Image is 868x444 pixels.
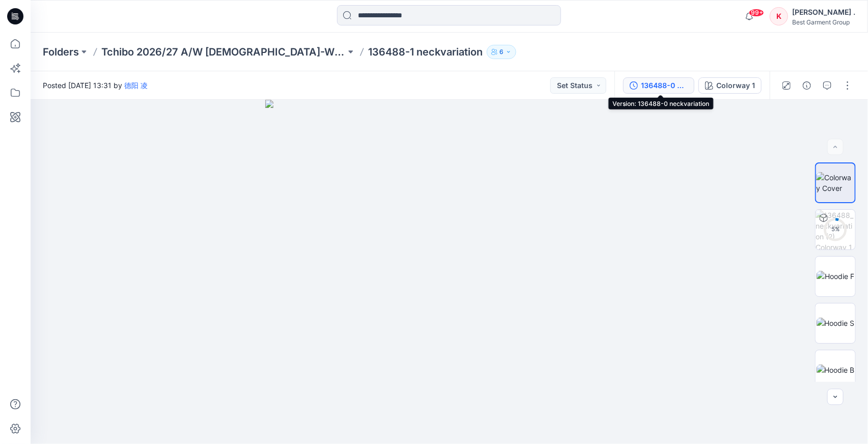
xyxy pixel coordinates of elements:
[43,80,148,91] span: Posted [DATE] 13:31 by
[101,45,346,59] a: Tchibo 2026/27 A/W [DEMOGRAPHIC_DATA]-WEAR
[817,318,855,328] img: Hoodie S
[124,81,148,90] a: 德阳 凌
[641,80,688,91] div: 136488-0 neckvariation
[770,7,788,25] div: K
[749,9,764,17] span: 99+
[368,45,483,59] p: 136488-1 neckvariation
[792,18,855,26] div: Best Garment Group
[816,210,855,249] img: 136488_neckvariation (2) Colorway 1
[487,45,516,59] button: 6
[716,80,755,91] div: Colorway 1
[816,172,855,193] img: Colorway Cover
[623,77,694,94] button: 136488-0 neckvariation
[43,45,79,59] a: Folders
[817,271,854,282] img: Hoodie F
[265,100,633,444] img: eyJhbGciOiJIUzI1NiIsImtpZCI6IjAiLCJzbHQiOiJzZXMiLCJ0eXAiOiJKV1QifQ.eyJkYXRhIjp7InR5cGUiOiJzdG9yYW...
[499,46,503,58] p: 6
[799,77,815,94] button: Details
[698,77,762,94] button: Colorway 1
[817,365,855,375] img: Hoodie B
[823,225,848,234] div: 5 %
[792,6,855,18] div: [PERSON_NAME] .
